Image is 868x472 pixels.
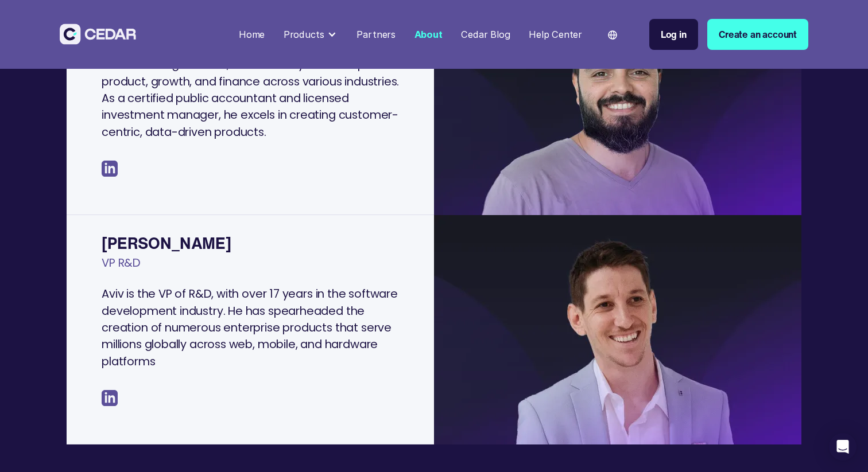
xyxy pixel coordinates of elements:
div: Home [239,28,265,41]
div: [PERSON_NAME] [102,232,410,255]
div: Products [279,22,343,46]
a: Help Center [524,22,587,47]
p: Aviv is the VP of R&D, with over 17 years in the software development industry. He has spearheade... [102,286,410,370]
div: About [414,28,443,41]
p: Nir is a strategic leader, with over 16 years of expertise in product, growth, and finance across... [102,56,410,141]
a: About [409,22,447,47]
div: Log in [661,28,687,41]
a: Cedar Blog [456,22,515,47]
a: Create an account [707,19,808,50]
div: Help Center [529,28,582,41]
div: Partners [356,28,396,41]
a: Log in [649,19,698,50]
a: Partners [352,22,400,47]
a: Home [234,22,270,47]
img: world icon [608,30,617,40]
div: VP R&D [102,255,410,286]
div: Cedar Blog [461,28,510,41]
div: Open Intercom Messenger [829,433,857,461]
div: Products [284,28,324,41]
